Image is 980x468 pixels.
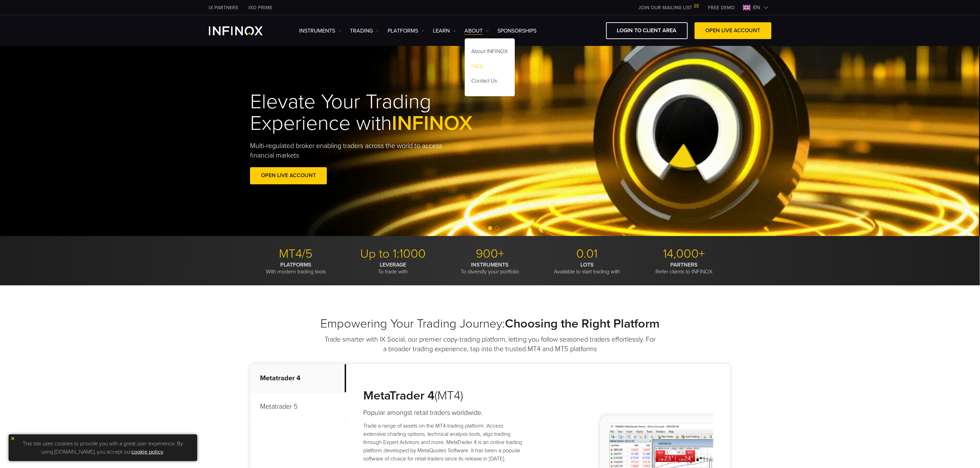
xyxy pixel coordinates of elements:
[444,261,536,275] p: To diversify your portfolio
[471,261,509,268] strong: INSTRUMENTS
[498,27,537,35] a: SPONSORSHIPS
[364,388,435,403] strong: MetaTrader 4
[380,261,406,268] strong: LEVERAGE
[465,75,515,89] a: Contact Us
[132,448,164,455] a: cookie policy
[250,91,505,134] h1: Elevate Your Trading Experience with
[250,261,342,275] p: With modern trading tools
[250,393,346,421] p: Metatrader 5
[580,261,594,268] strong: LOTS
[433,27,456,35] a: Learn
[541,261,633,275] p: Available to start trading with
[364,408,527,418] h4: Popular amongst retail traders worldwide.
[388,27,425,35] a: PLATFORMS
[606,22,688,39] a: LOGIN TO CLIENT AREA
[751,3,763,12] span: en
[299,27,342,35] a: Instruments
[703,4,740,11] a: INFINOX MENU
[488,226,492,230] span: Go to slide 2
[244,4,278,11] a: INFINOX
[250,316,730,331] h2: Empowering Your Trading Journey:
[250,246,342,261] p: MT4/5
[505,316,660,331] strong: Choosing the Right Platform
[695,22,771,39] a: OPEN LIVE ACCOUNT
[444,246,536,261] p: 900+
[250,141,454,160] p: Multi-regulated broker enabling traders across the world to access financial markets
[495,226,499,230] span: Go to slide 3
[250,364,346,393] p: Metatrader 4
[541,246,633,261] p: 0.01
[465,60,515,75] a: FAQs
[638,261,730,275] p: Refer clients to INFINOX
[10,436,15,441] img: yellow close icon
[209,26,279,35] a: INFINOX Logo
[280,261,311,268] strong: PLATFORMS
[350,27,379,35] a: TRADING
[465,45,515,60] a: About INFINOX
[671,261,698,268] strong: PARTNERS
[634,5,703,11] a: JOIN OUR MAILING LIST
[12,438,194,458] p: This site uses cookies to provide you with a great user experience. By using [DOMAIN_NAME], you a...
[465,27,489,35] a: ABOUT
[347,246,439,261] p: Up to 1:1000
[481,226,485,230] span: Go to slide 1
[392,111,473,136] span: INFINOX
[204,4,244,11] a: INFINOX
[324,335,657,354] p: Trade smarter with IX Social, our premier copy-trading platform, letting you follow seasoned trad...
[638,246,730,261] p: 14,000+
[364,388,527,403] h3: (MT4)
[347,261,439,275] p: To trade with
[250,167,327,184] a: OPEN LIVE ACCOUNT
[364,422,527,463] p: Trade a range of assets on the MT4 trading platform. Access extensive charting options, technical...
